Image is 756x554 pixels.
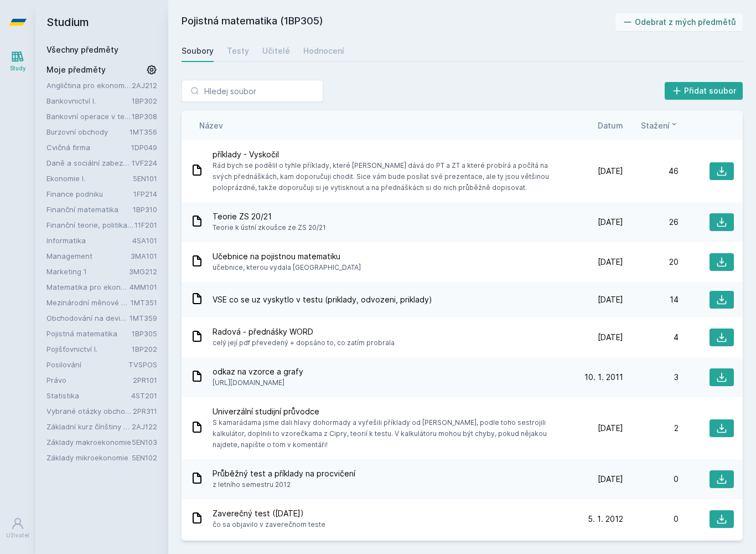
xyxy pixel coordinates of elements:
div: 3 [623,372,679,383]
a: 5EN102 [132,453,157,462]
div: Study [10,64,26,73]
a: Study [2,44,33,78]
a: 2PR311 [133,407,157,416]
div: Uživatel [6,531,29,540]
a: Uživatel [2,511,33,545]
a: Burzovní obchody [46,126,130,137]
a: Informatika [46,235,132,246]
span: [DATE] [598,294,623,305]
span: Radová - přednášky WORD [213,326,395,337]
h2: Pojistná matematika (1BP305) [182,13,615,31]
a: 1MT351 [131,298,157,307]
a: Bankovnictví I. [46,95,132,106]
a: Obchodování na devizovém trhu [46,312,130,324]
a: Základní kurz čínštiny B (A1) [46,421,132,432]
span: [URL][DOMAIN_NAME] [213,377,303,388]
span: [DATE] [598,474,623,485]
div: 20 [623,257,679,268]
div: Soubory [182,45,214,57]
a: Základy makroekonomie [46,437,132,448]
a: 2AJ122 [132,422,157,431]
a: Cvičná firma [46,142,131,153]
span: odkaz na vzorce a grafy [213,366,303,377]
div: Testy [227,45,249,57]
div: 2 [623,423,679,434]
a: 1DP049 [131,143,157,152]
a: Soubory [182,40,214,62]
div: 26 [623,217,679,228]
a: Posilování [46,359,128,370]
a: Vybrané otázky obchodního práva [46,406,133,417]
a: Angličtina pro ekonomická studia 2 (B2/C1) [46,80,132,91]
div: 0 [623,514,679,525]
span: 5. 1. 2012 [588,514,623,525]
a: 4SA101 [132,236,157,245]
button: Datum [598,120,623,131]
a: Všechny předměty [46,45,118,54]
a: 2AJ212 [132,81,157,90]
span: Průběžný test a příklady na procvičení [213,468,355,479]
span: Teorie k ústní zkoušce ze ZS 20/21 [213,222,326,233]
a: 1BP308 [132,112,157,121]
span: [DATE] [598,166,623,177]
button: Odebrat z mých předmětů [615,13,743,31]
span: S kamarádama jsme dali hlavy dohormady a vyřešili příklady od [PERSON_NAME], podle toho sestrojil... [213,417,563,450]
a: Učitelé [262,40,290,62]
a: Finance podniku [46,188,133,199]
a: Daně a sociální zabezpečení [46,157,132,168]
a: 2PR101 [133,376,157,384]
span: 10. 1. 2011 [584,372,623,383]
a: 11F201 [134,220,157,229]
span: učebnice, kterou vydala [GEOGRAPHIC_DATA] [213,262,361,273]
a: Hodnocení [303,40,344,62]
a: Přidat soubor [665,82,743,100]
a: Bankovní operace v teorii a praxi [46,111,132,122]
div: Hodnocení [303,45,344,57]
div: 0 [623,474,679,485]
a: 1VF224 [132,158,157,167]
a: 1MT359 [130,314,157,322]
a: Statistika [46,390,131,401]
span: Stažení [641,120,670,131]
a: Mezinárodní měnové a finanční instituce [46,297,131,308]
a: Ekonomie I. [46,173,133,184]
a: Finanční matematika [46,204,133,215]
span: Teorie ZS 20/21 [213,211,326,222]
span: Univerzální studijní průvodce [213,406,563,417]
div: Učitelé [262,45,290,57]
span: [DATE] [598,423,623,434]
a: Finanční teorie, politika a instituce [46,219,134,230]
div: 4 [623,332,679,343]
a: Matematika pro ekonomy [46,281,130,293]
span: příklady - Vyskočil [213,149,563,160]
div: 46 [623,166,679,177]
span: VSE co se uz vyskytlo v testu (priklady, odvozeni, priklady) [213,294,432,305]
span: Název [199,120,223,131]
a: TVSPOS [128,360,157,369]
span: Moje předměty [46,64,106,75]
span: [DATE] [598,257,623,268]
a: Pojistná matematika [46,328,132,339]
a: Základy mikroekonomie [46,452,132,463]
a: Management [46,250,131,261]
span: celý její pdf převedený + dopsáno to, co zatím probrala [213,337,395,348]
a: 5EN103 [132,438,157,447]
span: Zaverečný test ([DATE]) [213,508,325,519]
button: Stažení [641,120,679,131]
span: [DATE] [598,332,623,343]
span: [DATE] [598,217,623,228]
div: 14 [623,294,679,305]
span: Rád bych se podělil o tyhle příklady, které [PERSON_NAME] dává do PT a ZT a které probírá a počít... [213,160,563,193]
a: Právo [46,375,133,386]
span: Učebnice na pojistnou matematiku [213,251,361,262]
span: čo sa objavilo v zaverečnom teste [213,519,325,530]
a: 4ST201 [131,391,157,400]
a: 4MM101 [130,283,157,291]
a: 3MG212 [129,267,157,276]
a: 1BP310 [133,205,157,214]
a: 1BP202 [132,345,157,353]
input: Hledej soubor [182,80,323,102]
a: 1MT356 [130,127,157,136]
a: 3MA101 [131,252,157,260]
